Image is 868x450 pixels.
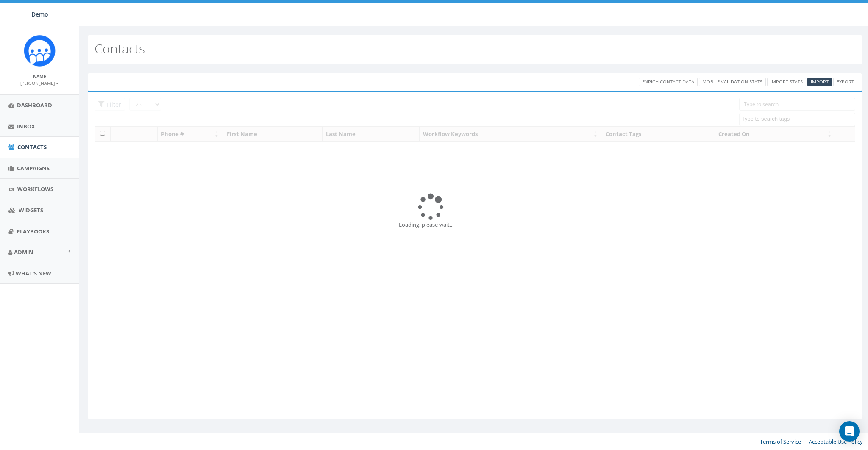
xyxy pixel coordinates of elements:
span: Widgets [19,206,43,214]
span: Admin [14,248,33,256]
span: Workflows [17,185,53,193]
div: Open Intercom Messenger [839,421,860,442]
span: Import [811,78,829,85]
img: Icon_1.png [24,35,56,67]
span: Inbox [17,122,35,130]
a: Acceptable Use Policy [809,438,863,445]
div: Loading, please wait... [399,221,551,229]
a: Enrich Contact Data [639,78,698,86]
span: Enrich Contact Data [642,78,694,85]
a: Export [833,78,857,86]
span: Demo [31,10,48,18]
span: Dashboard [17,101,52,109]
span: Campaigns [17,164,50,172]
h2: Contacts [95,42,145,56]
span: What's New [16,269,51,277]
a: [PERSON_NAME] [20,79,59,86]
small: [PERSON_NAME] [20,80,59,86]
a: Import Stats [767,78,806,86]
a: Terms of Service [760,438,801,445]
span: CSV files only [811,78,829,85]
small: Name [33,73,46,79]
a: Import [807,78,832,86]
a: Mobile Validation Stats [699,78,766,86]
span: Playbooks [17,228,49,235]
span: Contacts [17,143,47,151]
